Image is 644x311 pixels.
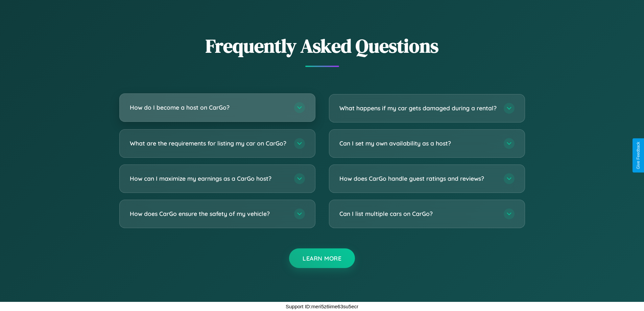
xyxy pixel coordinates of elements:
[339,139,497,148] h3: Can I set my own availability as a host?
[130,174,287,183] h3: How can I maximize my earnings as a CarGo host?
[286,302,358,311] p: Support ID: meri5z6ime63su5ecr
[339,104,497,112] h3: What happens if my car gets damaged during a rental?
[130,139,287,148] h3: What are the requirements for listing my car on CarGo?
[636,142,641,169] div: Give Feedback
[289,248,355,268] button: Learn More
[130,103,287,112] h3: How do I become a host on CarGo?
[339,174,497,183] h3: How does CarGo handle guest ratings and reviews?
[130,209,287,218] h3: How does CarGo ensure the safety of my vehicle?
[339,209,497,218] h3: Can I list multiple cars on CarGo?
[119,33,525,59] h2: Frequently Asked Questions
